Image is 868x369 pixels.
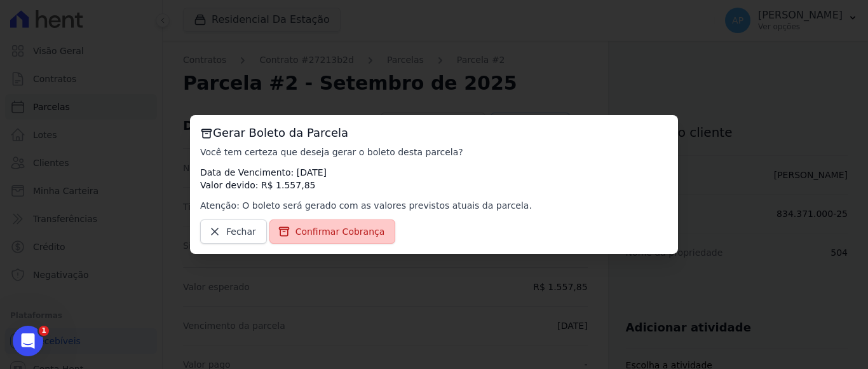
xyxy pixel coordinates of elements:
span: Fechar [226,225,256,238]
span: 1 [39,326,49,336]
p: Atenção: O boleto será gerado com as valores previstos atuais da parcela. [200,199,668,212]
span: Confirmar Cobrança [295,225,385,238]
h3: Gerar Boleto da Parcela [200,125,668,141]
a: Confirmar Cobrança [269,219,396,244]
p: Você tem certeza que deseja gerar o boleto desta parcela? [200,146,668,158]
a: Fechar [200,219,267,244]
iframe: Intercom live chat [13,326,43,356]
p: Data de Vencimento: [DATE] Valor devido: R$ 1.557,85 [200,166,668,191]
